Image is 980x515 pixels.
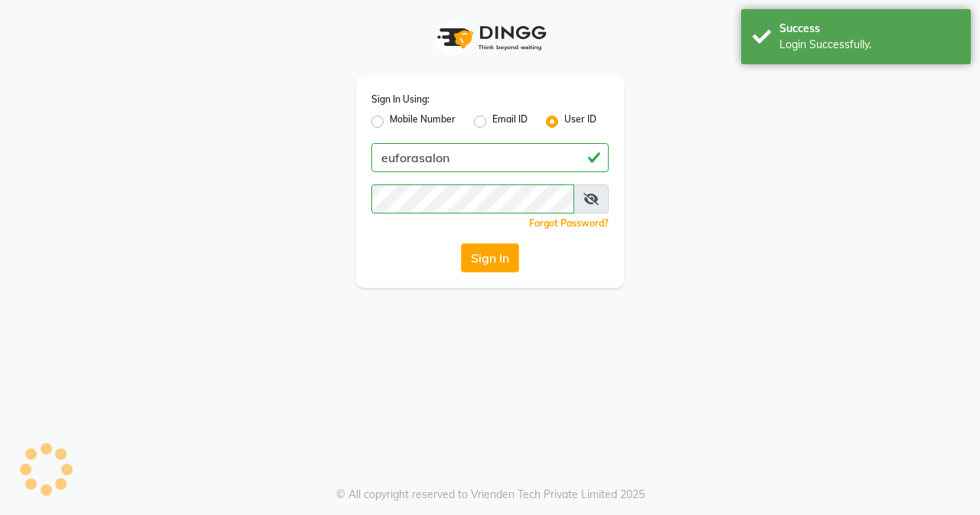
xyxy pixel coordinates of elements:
[492,112,528,131] label: Email ID
[564,112,596,131] label: User ID
[390,112,456,131] label: Mobile Number
[779,37,959,53] div: Login Successfully.
[371,143,609,172] input: Username
[371,184,574,213] input: Username
[529,217,609,229] a: Forgot Password?
[429,15,551,60] img: logo1.svg
[779,21,959,37] div: Success
[371,93,430,106] label: Sign In Using:
[461,243,519,272] button: Sign In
